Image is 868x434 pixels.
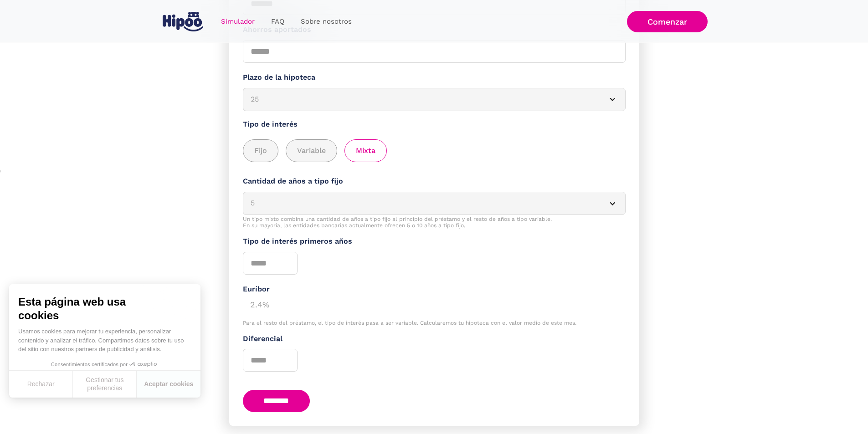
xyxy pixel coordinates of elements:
[627,11,708,32] a: Comenzar
[243,295,626,313] div: 2.4%
[251,94,596,105] div: 25
[243,119,626,130] label: Tipo de interés
[243,176,626,187] label: Cantidad de años a tipo fijo
[213,13,263,31] a: Simulador
[243,284,626,295] div: Euríbor
[254,145,267,157] span: Fijo
[243,333,626,345] label: Diferencial
[243,72,626,83] label: Plazo de la hipoteca
[243,320,626,326] div: Para el resto del préstamo, el tipo de interés pasa a ser variable. Calcularemos tu hipoteca con ...
[297,145,326,157] span: Variable
[356,145,375,157] span: Mixta
[293,13,360,31] a: Sobre nosotros
[243,88,626,111] article: 25
[263,13,293,31] a: FAQ
[161,8,205,35] a: home
[243,236,626,247] label: Tipo de interés primeros años
[243,139,626,163] div: add_description_here
[251,198,596,209] div: 5
[243,216,626,229] div: Un tipo mixto combina una cantidad de años a tipo fijo al principio del préstamo y el resto de añ...
[243,192,626,215] article: 5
